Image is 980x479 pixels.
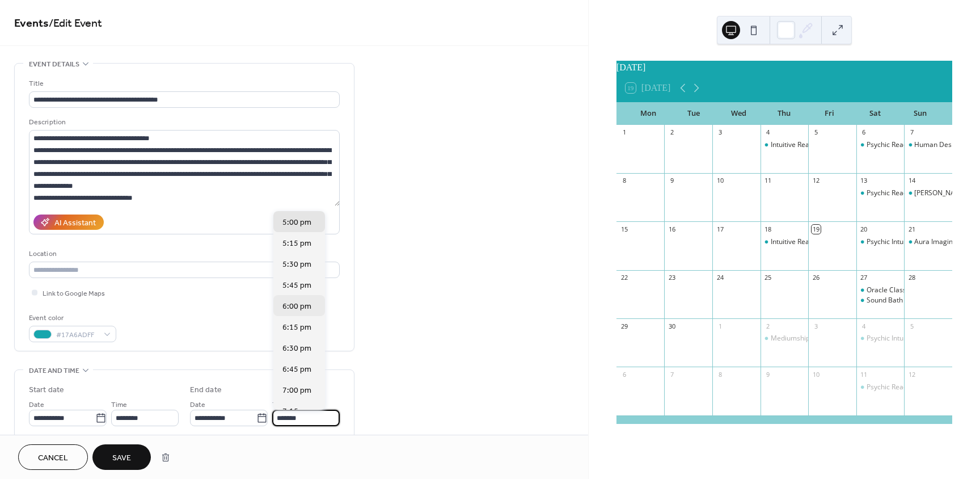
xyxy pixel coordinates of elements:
[807,102,852,125] div: Fri
[716,102,762,125] div: Wed
[761,237,809,247] div: Intuitive Readings with Dorothy Porcos
[54,217,96,229] div: AI Assistant
[852,102,898,125] div: Sat
[282,322,311,334] span: 6:15 pm
[764,274,772,282] div: 25
[907,225,916,233] div: 21
[716,225,724,233] div: 17
[29,384,64,396] div: Start date
[92,444,151,470] button: Save
[668,177,676,185] div: 9
[761,334,809,343] div: Mediumship Readings with Dr. Christina Rawls
[764,128,772,137] div: 4
[860,225,868,233] div: 20
[907,370,916,379] div: 12
[620,322,628,330] div: 29
[867,296,973,305] div: Sound Bath with [PERSON_NAME]
[282,385,311,397] span: 7:00 pm
[716,370,724,379] div: 8
[282,301,311,313] span: 6:00 pm
[812,225,820,233] div: 19
[616,61,952,74] div: [DATE]
[29,399,44,411] span: Date
[620,370,628,379] div: 6
[904,140,952,150] div: Human Design Part 3 with Sheree Allard
[867,285,976,295] div: Oracle Class with [PERSON_NAME]
[668,370,676,379] div: 7
[860,322,868,330] div: 4
[620,225,628,233] div: 15
[29,116,337,128] div: Description
[14,12,49,35] a: Events
[812,177,820,185] div: 12
[620,177,628,185] div: 8
[856,237,905,247] div: Psychic Intuitive Readings with Mary Bear
[282,259,311,271] span: 5:30 pm
[620,128,628,137] div: 1
[282,280,311,292] span: 5:45 pm
[29,58,79,70] span: Event details
[812,322,820,330] div: 3
[18,444,88,470] button: Cancel
[33,215,104,230] button: AI Assistant
[856,140,905,150] div: Psychic Readings with Sheree Allard
[282,238,311,250] span: 5:15 pm
[762,102,807,125] div: Thu
[668,128,676,137] div: 2
[764,177,772,185] div: 11
[282,406,311,418] span: 7:15 pm
[716,322,724,330] div: 1
[668,322,676,330] div: 30
[907,177,916,185] div: 14
[812,274,820,282] div: 26
[907,128,916,137] div: 7
[771,140,896,150] div: Intuitive Readings with [PERSON_NAME]
[856,285,905,295] div: Oracle Class with Sheree Allard
[856,383,905,392] div: Psychic Readings with BrendaLynn Hammon
[272,399,288,411] span: Time
[771,334,910,343] div: Mediumship Readings with [PERSON_NAME]
[620,274,628,282] div: 22
[764,322,772,330] div: 2
[38,452,68,464] span: Cancel
[907,274,916,282] div: 28
[111,399,127,411] span: Time
[29,248,337,260] div: Location
[716,274,724,282] div: 24
[29,312,114,324] div: Event color
[716,177,724,185] div: 10
[898,102,943,125] div: Sun
[856,188,905,198] div: Psychic Readings with BrendaLynn Hammon
[904,237,952,247] div: Aura Imaging with John Deits
[190,399,205,411] span: Date
[764,370,772,379] div: 9
[716,128,724,137] div: 3
[668,225,676,233] div: 16
[860,177,868,185] div: 13
[668,274,676,282] div: 23
[812,370,820,379] div: 10
[761,140,809,150] div: Intuitive Readings with Dorothy Porcos
[282,364,311,376] span: 6:45 pm
[907,322,916,330] div: 5
[49,12,102,35] span: / Edit Event
[29,365,79,377] span: Date and time
[860,274,868,282] div: 27
[112,452,131,464] span: Save
[56,329,98,341] span: #17A6ADFF
[856,296,905,305] div: Sound Bath with Kelsey
[671,102,716,125] div: Tue
[43,288,105,300] span: Link to Google Maps
[282,217,311,229] span: 5:00 pm
[904,188,952,198] div: Mabon Class with Sheree Allard
[29,78,337,90] div: Title
[860,370,868,379] div: 11
[190,384,222,396] div: End date
[812,128,820,137] div: 5
[771,237,896,247] div: Intuitive Readings with [PERSON_NAME]
[282,343,311,355] span: 6:30 pm
[856,334,905,343] div: Psychic Intuitive Readings with Mary Bear
[860,128,868,137] div: 6
[626,102,671,125] div: Mon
